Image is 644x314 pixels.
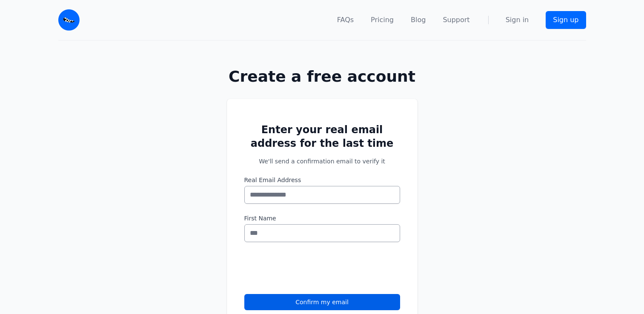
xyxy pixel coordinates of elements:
[443,15,469,25] a: Support
[58,9,80,31] img: Email Monster
[371,15,394,25] a: Pricing
[337,15,354,25] a: FAQs
[200,68,445,85] h1: Create a free account
[244,294,400,310] button: Confirm my email
[546,11,586,29] a: Sign up
[244,214,400,223] label: First Name
[244,252,374,285] iframe: reCAPTCHA
[244,176,400,184] label: Real Email Address
[244,157,400,166] p: We'll send a confirmation email to verify it
[506,15,529,25] a: Sign in
[411,15,426,25] a: Blog
[244,123,400,150] h2: Enter your real email address for the last time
